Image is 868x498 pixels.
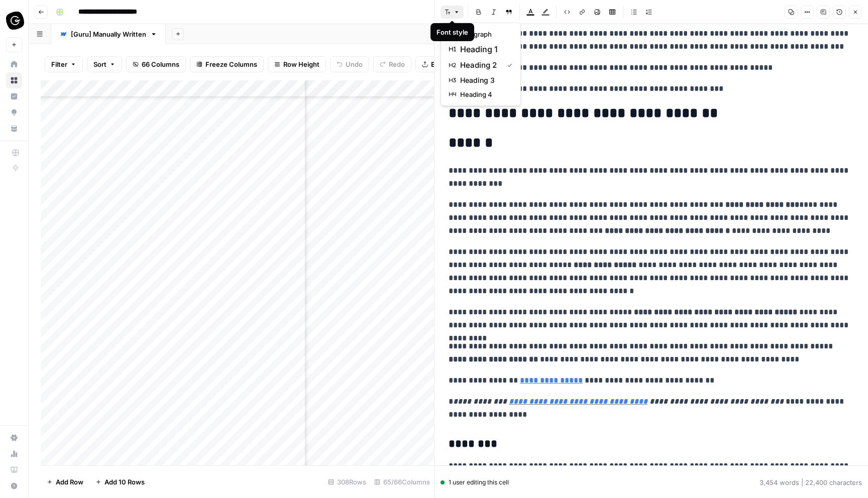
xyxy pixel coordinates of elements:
[389,59,405,69] span: Redo
[460,29,508,39] span: paragraph
[87,56,122,72] button: Sort
[205,59,257,69] span: Freeze Columns
[6,8,22,33] button: Workspace: Guru
[41,474,89,490] button: Add Row
[190,56,264,72] button: Freeze Columns
[6,56,22,72] a: Home
[6,120,22,137] a: Your Data
[370,474,434,490] div: 65/66 Columns
[6,462,22,478] a: Learning Hub
[283,59,319,69] span: Row Height
[45,56,83,72] button: Filter
[6,88,22,104] a: Insights
[93,59,106,69] span: Sort
[460,75,508,85] span: heading 3
[373,56,411,72] button: Redo
[6,446,22,462] a: Usage
[142,59,179,69] span: 66 Columns
[6,72,22,88] a: Browse
[6,430,22,446] a: Settings
[268,56,326,72] button: Row Height
[324,474,370,490] div: 308 Rows
[6,12,24,30] img: Guru Logo
[89,474,151,490] button: Add 10 Rows
[346,59,363,69] span: Undo
[71,29,146,39] div: [Guru] Manually Written
[441,478,509,487] div: 1 user editing this cell
[126,56,186,72] button: 66 Columns
[415,56,473,72] button: Export CSV
[104,477,145,487] span: Add 10 Rows
[51,59,67,69] span: Filter
[6,478,22,494] button: Help + Support
[460,43,508,55] span: heading 1
[6,104,22,120] a: Opportunities
[460,89,508,99] span: heading 4
[51,24,166,44] a: [Guru] Manually Written
[759,477,862,487] div: 3,454 words | 22,400 characters
[330,56,369,72] button: Undo
[460,59,499,71] span: heading 2
[56,477,83,487] span: Add Row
